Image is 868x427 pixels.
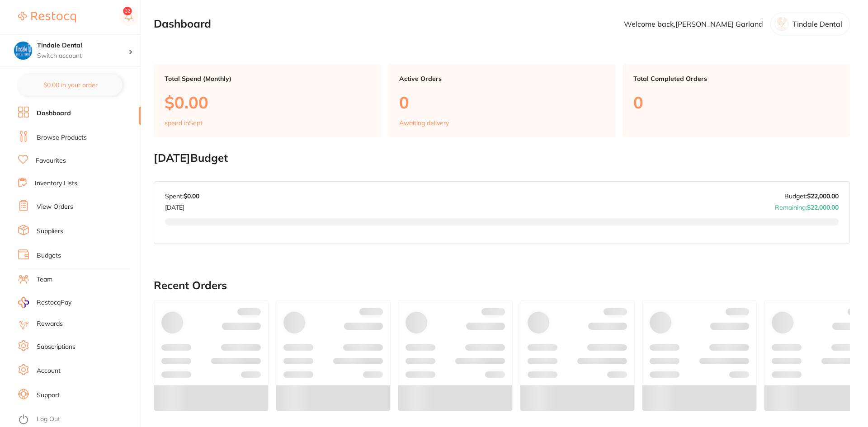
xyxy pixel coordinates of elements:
[165,93,370,112] p: $0.00
[165,75,370,82] p: Total Spend (Monthly)
[18,74,123,96] button: $0.00 in your order
[154,64,381,137] a: Total Spend (Monthly)$0.00spend inSept
[37,251,61,260] a: Budgets
[388,64,616,137] a: Active Orders0Awaiting delivery
[37,298,71,307] span: RestocqPay
[37,52,128,61] p: Switch account
[18,413,138,427] button: Log Out
[37,391,60,400] a: Support
[399,119,449,127] p: Awaiting delivery
[399,75,605,82] p: Active Orders
[37,319,63,328] a: Rewards
[165,192,199,200] p: Spent:
[184,192,199,200] strong: $0.00
[18,297,29,308] img: RestocqPay
[165,119,203,127] p: spend in Sept
[793,20,842,28] p: Tindale Dental
[18,297,71,308] a: RestocqPay
[807,192,839,200] strong: $22,000.00
[775,200,839,211] p: Remaining:
[37,227,63,236] a: Suppliers
[399,93,605,112] p: 0
[154,279,850,292] h2: Recent Orders
[37,275,52,284] a: Team
[36,156,66,165] a: Favourites
[37,415,60,424] a: Log Out
[37,109,71,118] a: Dashboard
[35,179,77,188] a: Inventory Lists
[18,7,76,28] a: Restocq Logo
[14,42,32,60] img: Tindale Dental
[37,202,73,211] a: View Orders
[37,41,128,50] h4: Tindale Dental
[165,200,199,211] p: [DATE]
[154,18,211,30] h2: Dashboard
[807,203,839,211] strong: $22,000.00
[37,366,61,375] a: Account
[154,152,850,164] h2: [DATE] Budget
[37,133,87,142] a: Browse Products
[37,343,75,352] a: Subscriptions
[18,12,76,23] img: Restocq Logo
[623,64,850,137] a: Total Completed Orders0
[633,93,839,112] p: 0
[633,75,839,82] p: Total Completed Orders
[784,192,839,200] p: Budget:
[624,20,763,28] p: Welcome back, [PERSON_NAME] Garland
